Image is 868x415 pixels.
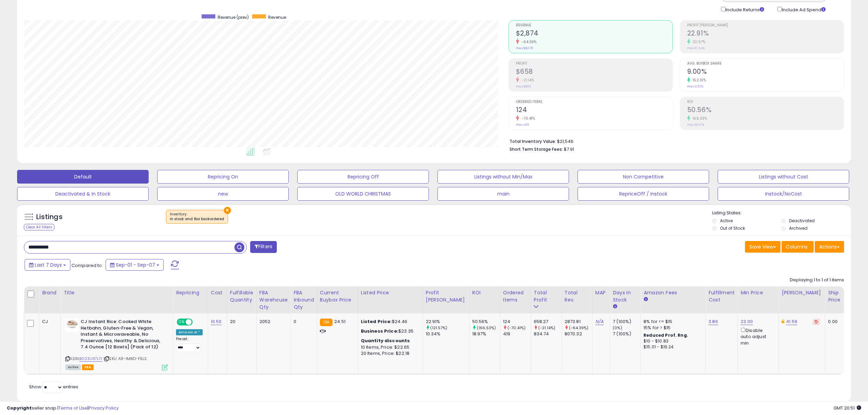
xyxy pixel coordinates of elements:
[510,146,563,152] b: Short Term Storage Fees:
[687,106,844,115] h2: 50.56%
[65,319,168,369] div: ASIN:
[503,319,531,325] div: 124
[176,289,205,296] div: Repricing
[7,405,119,412] div: seller snap | |
[361,350,418,357] div: 20 Items, Price: $22.18
[828,319,839,325] div: 0.00
[42,289,58,296] div: Brand
[361,338,418,344] div: :
[176,337,203,352] div: Preset:
[782,241,814,253] button: Columns
[259,289,288,311] div: FBA Warehouse Qty
[35,262,62,268] span: Last 7 Days
[772,5,837,13] div: Include Ad Spend
[687,100,844,104] span: ROI
[361,344,418,350] div: 10 Items, Price: $22.65
[170,217,224,222] div: in stock and fba backordered
[565,319,592,325] div: 2873.81
[65,364,81,370] span: All listings currently available for purchase on Amazon
[519,39,537,44] small: -64.39%
[516,106,673,115] h2: 124
[472,289,497,296] div: ROI
[334,318,345,325] span: 24.51
[82,364,94,370] span: FBA
[687,62,844,66] span: Avg. Buybox Share
[157,170,289,184] button: Repricing On
[643,319,700,325] div: 8% for <= $15
[361,289,420,296] div: Listed Price
[534,319,561,325] div: 658.27
[104,356,147,361] span: | SKU: A9-IM8D-F5LS
[687,84,703,89] small: Prev: 3.57%
[211,289,224,296] div: Cost
[426,319,469,325] div: 22.91%
[510,138,556,144] b: Total Inventory Value:
[613,325,622,331] small: (0%)
[643,296,648,303] small: Amazon Fees.
[643,289,703,296] div: Amazon Fees
[565,331,592,337] div: 8070.32
[230,319,251,325] div: 20
[789,218,815,224] label: Deactivated
[472,331,500,337] div: 18.97%
[516,29,673,39] h2: $2,874
[7,405,32,411] strong: Copyright
[58,405,87,411] a: Terms of Use
[503,289,528,304] div: Ordered Items
[745,241,781,253] button: Save View
[65,319,79,331] img: 414mPxERuAL._SL40_.jpg
[516,24,673,27] span: Revenue
[789,225,808,231] label: Archived
[294,319,312,325] div: 0
[720,225,745,231] label: Out of Stock
[361,328,418,334] div: $23.35
[828,289,842,304] div: Ship Price
[786,243,808,250] span: Columns
[218,14,249,20] span: Revenue (prev)
[320,289,355,304] div: Current Buybox Price
[79,356,103,362] a: B003U97L1Y
[211,318,222,325] a: 10.50
[361,318,392,325] b: Listed Price:
[230,289,254,304] div: Fulfillable Quantity
[833,405,861,411] span: 2025-09-15 20:51 GMT
[741,289,776,296] div: Min Price
[712,210,851,216] p: Listing States:
[89,405,119,411] a: Privacy Policy
[613,304,617,310] small: Days In Stock.
[643,325,700,331] div: 15% for > $15
[643,344,700,350] div: $15.01 - $16.24
[595,318,603,325] a: N/A
[595,289,607,296] div: MAP
[437,170,569,184] button: Listings without Min/Max
[578,170,709,184] button: Non Competitive
[690,78,706,83] small: 152.10%
[519,116,535,121] small: -70.41%
[64,289,170,296] div: Title
[708,318,718,325] a: 3.86
[361,337,410,344] b: Quantity discounts
[192,319,203,325] span: OFF
[81,319,164,352] b: CJ Instant Rice: Cooked White Hetbahn, Gluten-Free & Vegan, Instant & Microwaveable, No Preservat...
[534,331,561,337] div: 834.74
[534,289,559,304] div: Total Profit
[613,331,640,337] div: 7 (100%)
[643,332,688,338] b: Reduced Prof. Rng.
[716,5,772,13] div: Include Returns
[613,289,638,304] div: Days In Stock
[718,187,849,201] button: Instock/NoCost
[687,29,844,39] h2: 22.91%
[268,14,286,20] span: Revenue
[24,224,54,230] div: Clear All Filters
[297,187,429,201] button: OLD WORLD CHRISTMAS
[687,68,844,77] h2: 9.00%
[516,68,673,77] h2: $658
[259,319,285,325] div: 2052
[106,259,164,271] button: Sep-01 - Sep-07
[687,24,844,27] span: Profit [PERSON_NAME]
[507,325,526,331] small: (-70.41%)
[224,207,231,214] button: ×
[170,212,224,222] span: Inventory :
[25,259,70,271] button: Last 7 Days
[426,289,466,304] div: Profit [PERSON_NAME]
